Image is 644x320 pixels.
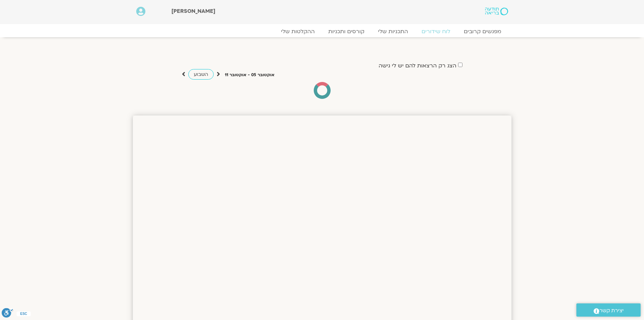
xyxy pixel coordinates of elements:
a: לוח שידורים [415,28,457,35]
label: הצג רק הרצאות להם יש לי גישה [379,63,456,69]
nav: Menu [136,28,508,35]
a: יצירת קשר [576,303,641,317]
a: התכניות שלי [371,28,415,35]
a: ההקלטות שלי [274,28,321,35]
p: אוקטובר 05 - אוקטובר 11 [225,71,275,79]
span: [PERSON_NAME] [171,7,215,15]
span: יצירת קשר [599,306,624,315]
a: קורסים ותכניות [321,28,371,35]
a: השבוע [188,69,214,80]
span: השבוע [194,71,208,78]
a: מפגשים קרובים [457,28,508,35]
